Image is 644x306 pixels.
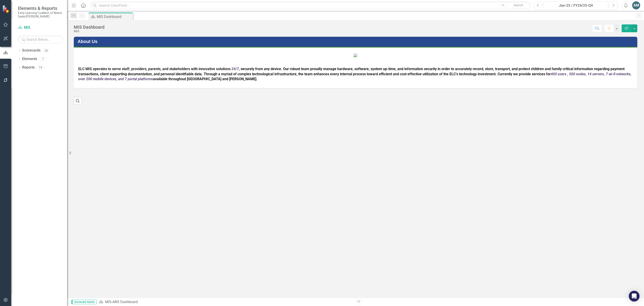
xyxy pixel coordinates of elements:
span: , securely from any device. Our robust team proudly manage hardware, software, system up-time, an... [78,67,631,81]
button: Search [507,2,530,9]
span: Scorecard Admin [72,300,97,304]
h3: About Us [78,39,635,44]
em: 24/7 [231,67,239,71]
button: Jun-25 / FY24/25-Q4 [544,1,608,9]
div: Open Intercom Messenger [629,291,640,302]
img: image%20v9.png [354,54,357,57]
a: MIS [105,300,111,304]
a: Scorecards [22,48,40,53]
a: MIS [18,25,63,30]
input: Search ClearPoint... [91,2,531,9]
a: Reports [22,65,35,70]
div: MIS [74,30,104,33]
button: AM [632,1,640,9]
div: MIS Dashboard [74,25,104,30]
div: 14 [37,66,44,69]
img: ClearPoint Strategy [2,5,10,13]
span: Elements & Reports [18,6,63,11]
input: Search Below... [18,36,63,43]
div: » [99,300,352,305]
span: Search [514,3,523,7]
div: 26 [43,49,50,52]
small: Early Learning Coalition of Miami Dade/[PERSON_NAME] [18,11,63,18]
div: 7 [39,57,47,61]
span: ELC MIS operates to serve staff, providers, parents, and stakeholders with innovative solutions [78,67,231,71]
div: MIS Dashboard [113,300,138,304]
div: Jun-25 / FY24/25-Q4 [545,3,606,8]
div: MIS Dashboard [97,14,132,19]
a: Elements [22,56,37,62]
